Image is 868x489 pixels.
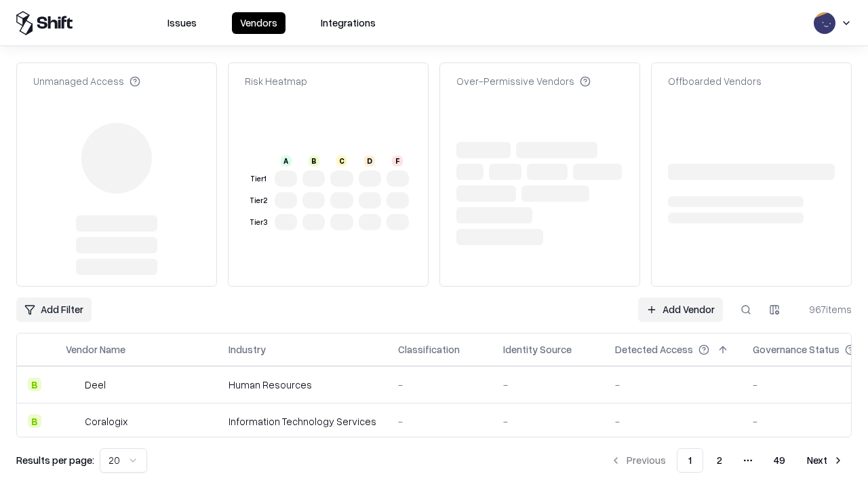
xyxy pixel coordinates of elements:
div: B [28,378,41,391]
nav: pagination [602,448,852,473]
div: B [309,156,319,166]
div: Classification [398,342,460,357]
div: - [615,414,731,429]
div: Over-Permissive Vendors [456,74,591,88]
button: Vendors [232,12,285,34]
div: Tier 1 [248,173,269,185]
div: Tier 3 [248,217,269,228]
div: Industry [229,342,266,357]
div: Deel [85,378,106,392]
div: Identity Source [503,342,572,357]
img: Deel [66,378,79,391]
button: Integrations [313,12,384,34]
div: Coralogix [85,414,127,429]
div: Offboarded Vendors [668,74,762,88]
div: Unmanaged Access [33,74,140,88]
div: - [398,378,481,392]
div: Governance Status [753,342,840,357]
div: - [615,378,731,392]
button: Next [799,448,852,473]
div: - [398,414,481,429]
div: D [364,156,375,166]
div: Detected Access [615,342,693,357]
button: Add Filter [16,297,92,322]
button: 49 [763,448,796,473]
div: Information Technology Services [229,414,376,429]
button: Issues [159,12,205,34]
button: 1 [677,448,703,473]
img: Coralogix [66,414,79,428]
div: Vendor Name [66,342,125,357]
div: 967 items [797,302,852,316]
p: Results per page: [16,453,94,467]
div: - [503,414,593,429]
div: Risk Heatmap [245,74,307,88]
a: Add Vendor [638,297,723,322]
button: 2 [706,448,733,473]
div: Tier 2 [248,195,269,206]
div: C [336,156,347,166]
div: Human Resources [229,378,376,392]
div: - [503,378,593,392]
div: A [281,156,292,166]
div: B [28,414,41,428]
div: F [392,156,403,166]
